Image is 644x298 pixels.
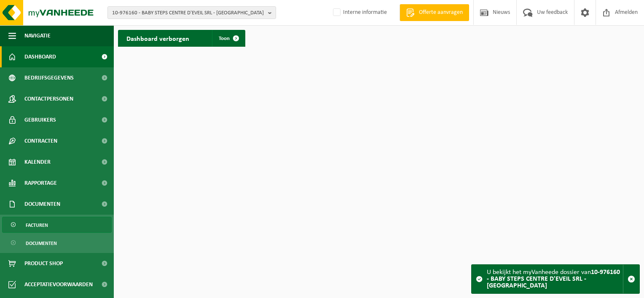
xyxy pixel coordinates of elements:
[118,30,198,46] h2: Dashboard verborgen
[24,109,56,130] span: Gebruikers
[112,7,265,19] span: 10-976160 - BABY STEPS CENTRE D'EVEIL SRL - [GEOGRAPHIC_DATA]
[24,173,57,194] span: Rapportage
[24,130,57,152] span: Contracten
[24,152,51,173] span: Kalender
[24,274,93,295] span: Acceptatievoorwaarden
[24,25,51,46] span: Navigatie
[400,4,469,21] a: Offerte aanvragen
[487,269,620,289] strong: 10-976160 - BABY STEPS CENTRE D'EVEIL SRL - [GEOGRAPHIC_DATA]
[107,6,276,19] button: 10-976160 - BABY STEPS CENTRE D'EVEIL SRL - [GEOGRAPHIC_DATA]
[487,265,623,293] div: U bekijkt het myVanheede dossier van
[24,67,74,88] span: Bedrijfsgegevens
[417,8,465,17] span: Offerte aanvragen
[26,235,57,251] span: Documenten
[26,217,48,233] span: Facturen
[331,6,387,19] label: Interne informatie
[24,194,60,215] span: Documenten
[24,88,73,109] span: Contactpersonen
[24,46,56,67] span: Dashboard
[2,235,112,251] a: Documenten
[24,253,63,274] span: Product Shop
[219,36,230,41] span: Toon
[212,30,244,47] a: Toon
[2,217,112,233] a: Facturen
